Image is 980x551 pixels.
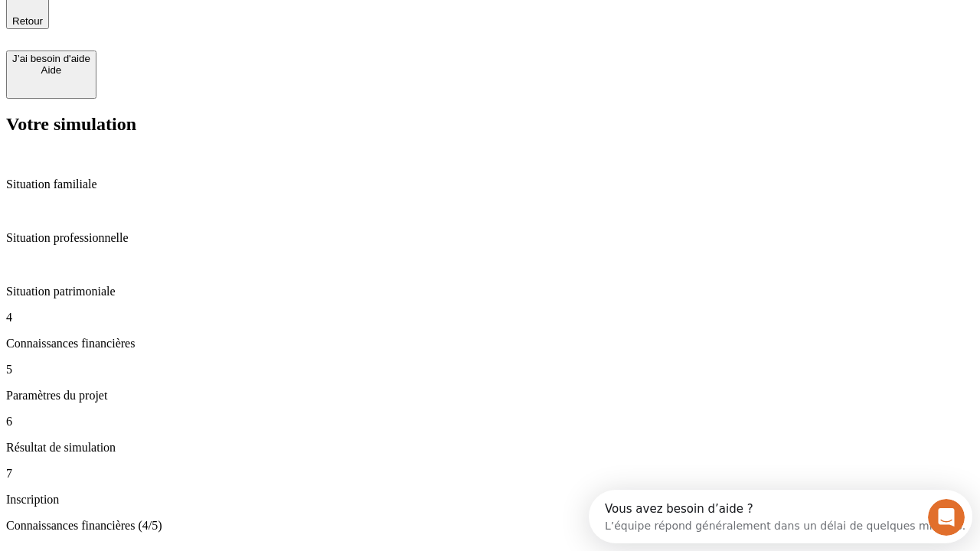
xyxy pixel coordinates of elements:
p: Situation professionnelle [6,231,974,245]
p: Paramètres du projet [6,389,974,403]
iframe: Intercom live chat [928,499,965,536]
iframe: Intercom live chat discovery launcher [589,490,972,543]
p: 4 [6,311,974,324]
p: 7 [6,467,974,481]
p: Situation familiale [6,178,974,191]
p: Connaissances financières (4/5) [6,519,974,533]
div: L’équipe répond généralement dans un délai de quelques minutes. [16,25,377,41]
h2: Votre simulation [6,114,974,135]
span: Retour [12,15,43,27]
div: J’ai besoin d'aide [12,53,90,64]
p: Connaissances financières [6,337,974,350]
p: Inscription [6,493,974,507]
div: Ouvrir le Messenger Intercom [6,6,422,48]
p: 6 [6,415,974,429]
p: 5 [6,363,974,377]
button: J’ai besoin d'aideAide [6,51,96,99]
p: Situation patrimoniale [6,285,974,298]
div: Aide [12,64,90,76]
div: Vous avez besoin d’aide ? [16,13,377,25]
p: Résultat de simulation [6,441,974,455]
